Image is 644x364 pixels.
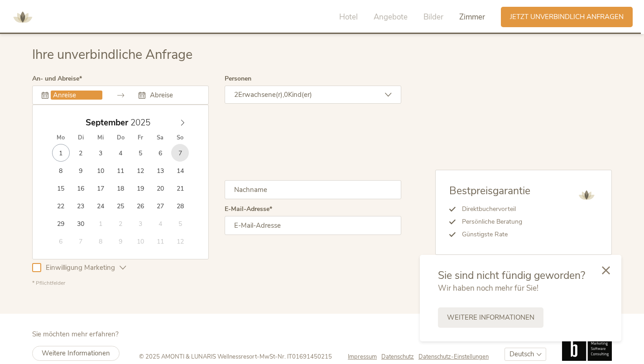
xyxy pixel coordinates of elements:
li: Direktbuchervorteil [456,203,530,216]
span: September 18, 2025 [111,179,129,197]
span: Einwilligung Marketing [41,263,120,273]
span: 2 [234,90,238,99]
span: Sa [150,135,170,141]
span: September 19, 2025 [131,179,149,197]
span: 0 [284,90,288,99]
span: Kind(er) [288,90,312,99]
span: September 11, 2025 [111,162,129,179]
span: September 6, 2025 [151,144,169,162]
span: Oktober 9, 2025 [111,232,129,250]
span: September 26, 2025 [131,197,149,215]
span: - [257,353,260,361]
span: Weitere Informationen [447,313,534,322]
label: E-Mail-Adresse [225,206,272,212]
span: Erwachsene(r), [238,90,284,99]
input: E-Mail-Adresse [225,216,401,235]
span: Oktober 10, 2025 [131,232,149,250]
input: Abreise [148,91,199,100]
span: September 29, 2025 [52,215,70,232]
span: Fr [130,135,150,141]
span: September 5, 2025 [131,144,149,162]
span: Datenschutz [381,353,414,361]
span: Oktober 1, 2025 [91,215,109,232]
label: Personen [225,76,251,82]
a: Weitere Informationen [32,346,120,361]
input: Anreise [51,91,102,100]
span: Wir haben noch mehr für Sie! [438,283,538,293]
label: An- und Abreise [32,76,82,82]
span: Oktober 12, 2025 [171,232,189,250]
span: © 2025 AMONTI & LUNARIS Wellnessresort [139,353,257,361]
span: September 22, 2025 [52,197,70,215]
span: Bilder [423,12,443,22]
span: September 14, 2025 [171,162,189,179]
span: Impressum [348,353,377,361]
span: Jetzt unverbindlich anfragen [510,12,624,22]
input: Year [128,117,158,129]
span: Ihre unverbindliche Anfrage [32,46,192,63]
span: Zimmer [459,12,485,22]
span: Oktober 11, 2025 [151,232,169,250]
span: September 24, 2025 [91,197,109,215]
span: Oktober 4, 2025 [151,215,169,232]
a: Weitere Informationen [438,307,543,328]
a: Impressum [348,353,381,361]
span: Angebote [374,12,408,22]
span: September 23, 2025 [72,197,90,215]
span: September 4, 2025 [111,144,129,162]
span: September [86,119,128,127]
span: September 7, 2025 [171,144,189,162]
span: September 2, 2025 [72,144,90,162]
span: Oktober 5, 2025 [171,215,189,232]
span: September 12, 2025 [131,162,149,179]
span: September 27, 2025 [151,197,169,215]
span: Oktober 7, 2025 [72,232,90,250]
img: AMONTI & LUNARIS Wellnessresort [9,4,36,31]
input: Nachname [225,180,401,199]
img: AMONTI & LUNARIS Wellnessresort [575,184,598,206]
a: Datenschutz-Einstellungen [418,353,489,361]
span: Oktober 3, 2025 [131,215,149,232]
a: Datenschutz [381,353,418,361]
span: MwSt-Nr. IT01691450215 [260,353,332,361]
img: Brandnamic GmbH | Leading Hospitality Solutions [562,330,612,361]
li: Persönliche Beratung [456,216,530,228]
span: September 8, 2025 [52,162,70,179]
span: Oktober 6, 2025 [52,232,70,250]
span: September 16, 2025 [72,179,90,197]
span: September 17, 2025 [91,179,109,197]
span: September 10, 2025 [91,162,109,179]
span: Do [111,135,130,141]
span: Hotel [339,12,358,22]
span: September 9, 2025 [72,162,90,179]
span: So [170,135,190,141]
span: Sie möchten mehr erfahren? [32,330,119,339]
span: Weitere Informationen [42,349,110,358]
span: September 21, 2025 [171,179,189,197]
span: September 28, 2025 [171,197,189,215]
span: September 13, 2025 [151,162,169,179]
span: September 20, 2025 [151,179,169,197]
span: Sie sind nicht fündig geworden? [438,268,585,283]
span: September 25, 2025 [111,197,129,215]
span: Oktober 8, 2025 [91,232,109,250]
span: Mi [91,135,111,141]
span: Oktober 2, 2025 [111,215,129,232]
span: September 30, 2025 [72,215,90,232]
div: * Pflichtfelder [32,279,401,287]
span: September 3, 2025 [91,144,109,162]
li: Günstigste Rate [456,228,530,241]
span: September 15, 2025 [52,179,70,197]
span: Bestpreisgarantie [449,184,530,198]
span: September 1, 2025 [52,144,70,162]
span: Di [71,135,91,141]
a: AMONTI & LUNARIS Wellnessresort [9,14,36,20]
span: Mo [51,135,71,141]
